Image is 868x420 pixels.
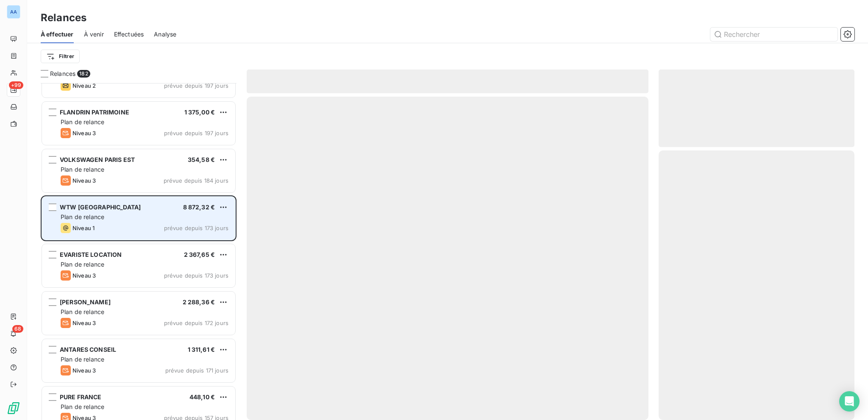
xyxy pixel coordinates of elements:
[72,272,96,279] span: Niveau 3
[60,156,135,163] span: VOLKSWAGEN PARIS EST
[61,118,104,125] span: Plan de relance
[12,325,23,333] span: 68
[77,70,90,78] span: 182
[183,298,215,306] span: 2 288,36 €
[61,213,104,220] span: Plan de relance
[184,108,215,116] span: 1 375,00 €
[61,356,104,363] span: Plan de relance
[60,251,122,258] span: EVARISTE LOCATION
[60,346,116,353] span: ANTARES CONSEIL
[189,393,215,401] span: 448,10 €
[710,28,837,41] input: Rechercher
[164,272,228,279] span: prévue depuis 173 jours
[188,156,215,163] span: 354,58 €
[7,5,20,19] div: AA
[164,177,228,184] span: prévue depuis 184 jours
[839,391,860,412] div: Open Intercom Messenger
[41,10,86,25] h3: Relances
[72,225,95,231] span: Niveau 1
[41,30,74,39] span: À effectuer
[164,320,228,326] span: prévue depuis 172 jours
[72,177,96,184] span: Niveau 3
[7,401,20,415] img: Logo LeanPay
[183,203,215,211] span: 8 872,32 €
[154,30,176,39] span: Analyse
[72,82,96,89] span: Niveau 2
[72,130,96,136] span: Niveau 3
[61,403,104,410] span: Plan de relance
[61,261,104,268] span: Plan de relance
[9,81,23,89] span: +99
[164,225,228,231] span: prévue depuis 173 jours
[60,203,141,211] span: WTW [GEOGRAPHIC_DATA]
[164,82,228,89] span: prévue depuis 197 jours
[41,83,236,420] div: grid
[41,50,80,63] button: Filtrer
[60,108,129,116] span: FLANDRIN PATRIMOINE
[50,70,75,78] span: Relances
[61,166,104,173] span: Plan de relance
[165,367,228,374] span: prévue depuis 171 jours
[188,346,215,353] span: 1 311,61 €
[61,308,104,315] span: Plan de relance
[72,320,96,326] span: Niveau 3
[114,30,144,39] span: Effectuées
[164,130,228,136] span: prévue depuis 197 jours
[84,30,104,39] span: À venir
[60,298,111,306] span: [PERSON_NAME]
[60,393,102,401] span: PURE FRANCE
[72,367,96,374] span: Niveau 3
[184,251,215,258] span: 2 367,65 €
